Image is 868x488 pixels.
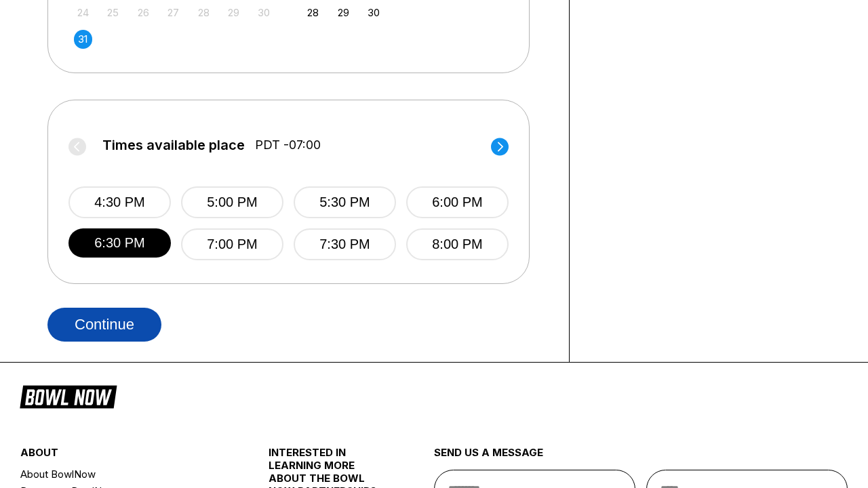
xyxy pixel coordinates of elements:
[68,186,171,218] button: 4:30 PM
[364,3,382,22] div: Choose Tuesday, September 30th, 2025
[334,3,353,22] div: Choose Monday, September 29th, 2025
[164,3,182,22] div: Not available Wednesday, August 27th, 2025
[20,446,227,466] div: about
[434,446,848,470] div: send us a message
[134,3,153,22] div: Not available Tuesday, August 26th, 2025
[406,228,509,260] button: 8:00 PM
[20,466,227,483] a: About BowlNow
[294,186,396,218] button: 5:30 PM
[68,228,171,258] button: 6:30 PM
[181,186,283,218] button: 5:00 PM
[104,3,122,22] div: Not available Monday, August 25th, 2025
[255,3,273,22] div: Not available Saturday, August 30th, 2025
[102,138,245,152] span: Times available place
[255,138,321,152] span: PDT -07:00
[304,3,322,22] div: Choose Sunday, September 28th, 2025
[74,30,92,48] div: Choose Sunday, August 31st, 2025
[74,3,92,22] div: Not available Sunday, August 24th, 2025
[224,3,243,22] div: Not available Friday, August 29th, 2025
[406,186,509,218] button: 6:00 PM
[294,228,396,260] button: 7:30 PM
[195,3,213,22] div: Not available Thursday, August 28th, 2025
[181,228,283,260] button: 7:00 PM
[47,308,161,342] button: Continue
